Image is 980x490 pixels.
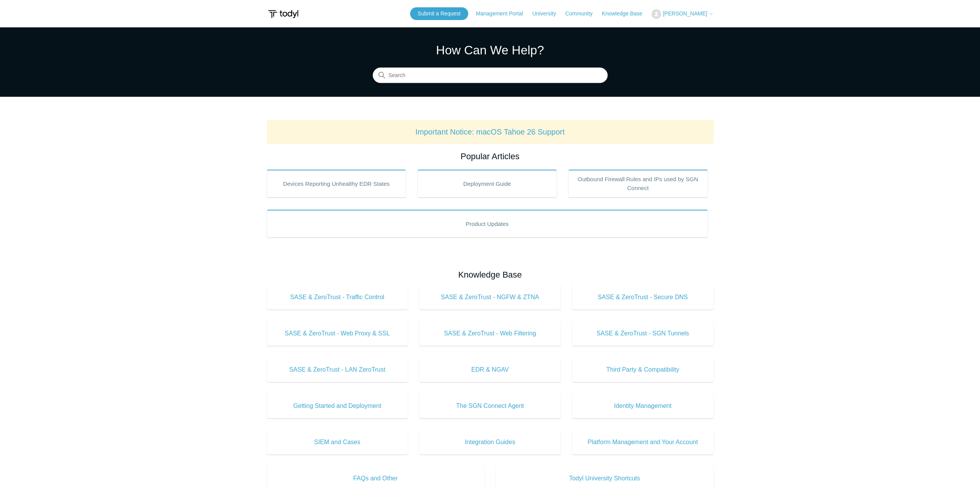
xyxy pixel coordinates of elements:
[267,210,708,237] a: Product Updates
[267,170,406,197] a: Devices Reporting Unhealthy EDR States
[431,401,549,411] span: The SGN Connect Agent
[419,285,561,310] a: SASE & ZeroTrust - NGFW & ZTNA
[278,401,397,411] span: Getting Started and Deployment
[278,329,397,338] span: SASE & ZeroTrust - Web Proxy & SSL
[584,293,702,302] span: SASE & ZeroTrust - Secure DNS
[532,10,563,18] a: University
[508,474,702,483] span: Todyl University Shortcuts
[431,438,549,447] span: Integration Guides
[373,41,608,59] h1: How Can We Help?
[663,10,707,17] span: [PERSON_NAME]
[267,150,714,163] h2: Popular Articles
[373,68,608,83] input: Search
[584,438,702,447] span: Platform Management and Your Account
[267,321,408,346] a: SASE & ZeroTrust - Web Proxy & SSL
[602,10,650,18] a: Knowledge Base
[572,357,714,382] a: Third Party & Compatibility
[652,9,713,19] button: [PERSON_NAME]
[431,293,549,302] span: SASE & ZeroTrust - NGFW & ZTNA
[572,430,714,455] a: Platform Management and Your Account
[419,357,561,382] a: EDR & NGAV
[419,394,561,418] a: The SGN Connect Agent
[410,7,468,20] a: Submit a Request
[278,293,397,302] span: SASE & ZeroTrust - Traffic Control
[584,401,702,411] span: Identity Management
[278,438,397,447] span: SIEM and Cases
[419,430,561,455] a: Integration Guides
[415,128,565,136] a: Important Notice: macOS Tahoe 26 Support
[417,170,557,197] a: Deployment Guide
[584,329,702,338] span: SASE & ZeroTrust - SGN Tunnels
[267,7,300,21] img: Todyl Support Center Help Center home page
[267,394,408,418] a: Getting Started and Deployment
[267,285,408,310] a: SASE & ZeroTrust - Traffic Control
[572,394,714,418] a: Identity Management
[431,365,549,374] span: EDR & NGAV
[565,10,600,18] a: Community
[476,10,531,18] a: Management Portal
[572,321,714,346] a: SASE & ZeroTrust - SGN Tunnels
[267,268,714,281] h2: Knowledge Base
[267,357,408,382] a: SASE & ZeroTrust - LAN ZeroTrust
[419,321,561,346] a: SASE & ZeroTrust - Web Filtering
[278,365,397,374] span: SASE & ZeroTrust - LAN ZeroTrust
[431,329,549,338] span: SASE & ZeroTrust - Web Filtering
[584,365,702,374] span: Third Party & Compatibility
[568,170,708,197] a: Outbound Firewall Rules and IPs used by SGN Connect
[267,430,408,455] a: SIEM and Cases
[278,474,473,483] span: FAQs and Other
[572,285,714,310] a: SASE & ZeroTrust - Secure DNS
